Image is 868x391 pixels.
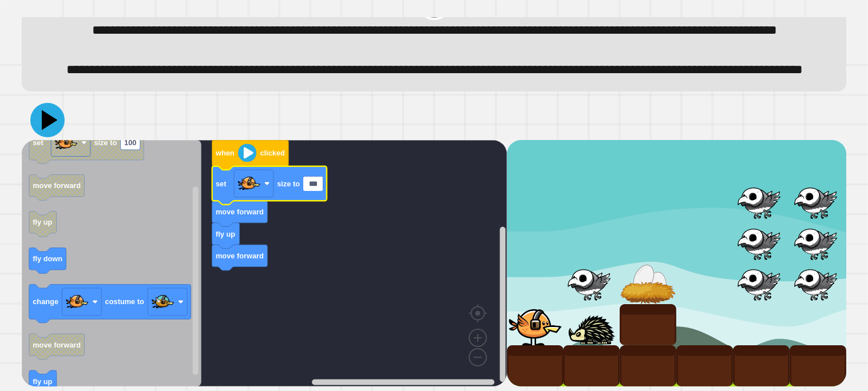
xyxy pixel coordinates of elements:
[216,208,264,216] text: move forward
[124,138,136,147] text: 100
[216,252,264,260] text: move forward
[105,297,144,306] text: costume to
[33,254,62,263] text: fly down
[215,149,235,157] text: when
[33,218,52,226] text: fly up
[216,229,235,238] text: fly up
[33,297,58,306] text: change
[277,179,300,187] text: size to
[216,179,227,187] text: set
[22,140,507,386] div: Blockly Workspace
[33,138,43,147] text: set
[33,377,52,385] text: fly up
[94,138,117,147] text: size to
[33,340,81,349] text: move forward
[33,181,81,190] text: move forward
[260,149,284,157] text: clicked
